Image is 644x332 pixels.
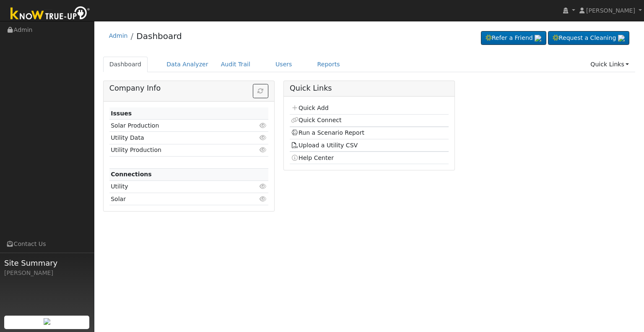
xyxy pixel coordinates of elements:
a: Run a Scenario Report [291,129,364,136]
img: Know True-Up [6,5,94,24]
a: Dashboard [136,31,182,41]
strong: Connections [111,171,152,178]
div: [PERSON_NAME] [4,269,90,277]
a: Upload a Utility CSV [291,142,358,149]
a: Quick Connect [291,117,341,123]
a: Dashboard [103,57,148,72]
i: Click to view [260,135,267,141]
strong: Issues [111,110,132,117]
h5: Quick Links [290,84,449,93]
a: Reports [311,57,346,72]
img: retrieve [535,35,541,42]
a: Help Center [291,154,334,161]
img: retrieve [618,35,625,42]
td: Utility [109,180,243,193]
a: Quick Links [584,57,635,72]
i: Click to view [260,196,267,202]
span: Site Summary [4,257,90,269]
td: Solar Production [109,120,243,132]
a: Request a Cleaning [548,31,629,45]
a: Quick Add [291,105,328,111]
td: Solar [109,193,243,205]
td: Utility Data [109,132,243,144]
a: Data Analyzer [160,57,215,72]
a: Admin [109,32,128,39]
a: Refer a Friend [481,31,546,45]
i: Click to view [260,123,267,128]
td: Utility Production [109,144,243,156]
h5: Company Info [109,84,268,93]
img: retrieve [44,318,50,325]
span: [PERSON_NAME] [586,7,635,14]
a: Users [269,57,299,72]
i: Click to view [260,183,267,189]
a: Audit Trail [215,57,257,72]
i: Click to view [260,147,267,153]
